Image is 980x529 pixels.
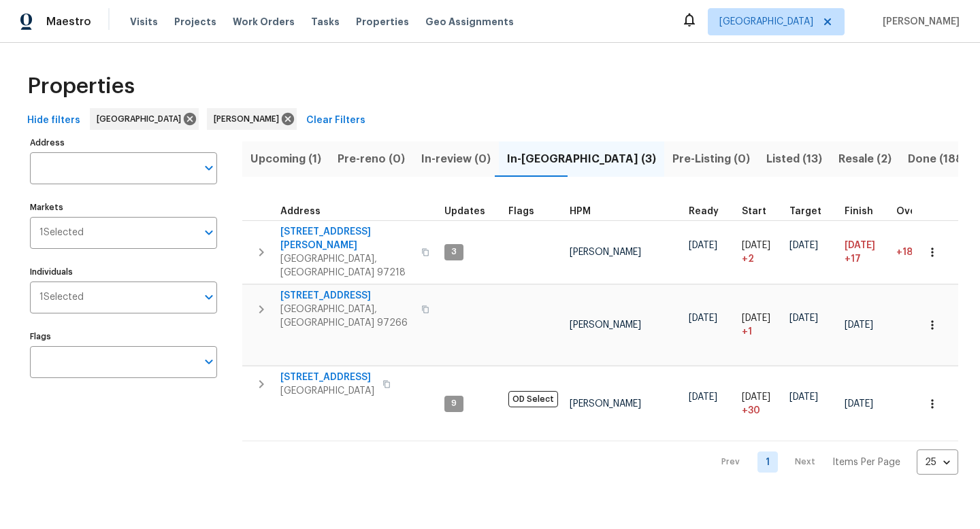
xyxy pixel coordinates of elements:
[338,150,405,169] span: Pre-reno (0)
[839,220,891,284] td: Scheduled to finish 17 day(s) late
[845,320,873,330] span: [DATE]
[301,108,371,133] button: Clear Filters
[280,371,374,384] span: [STREET_ADDRESS]
[446,398,462,409] span: 9
[280,225,413,252] span: [STREET_ADDRESS][PERSON_NAME]
[30,268,217,276] label: Individuals
[689,241,717,250] span: [DATE]
[233,15,295,29] span: Work Orders
[672,150,750,169] span: Pre-Listing (0)
[766,150,822,169] span: Listed (13)
[896,207,932,216] span: Overall
[742,404,760,417] span: + 30
[742,252,754,266] span: + 2
[789,207,834,216] div: Target renovation project end date
[207,108,297,130] div: [PERSON_NAME]
[736,366,784,441] td: Project started 30 days late
[46,15,91,29] span: Maestro
[908,150,967,169] span: Done (188)
[845,207,873,216] span: Finish
[280,303,413,330] span: [GEOGRAPHIC_DATA], [GEOGRAPHIC_DATA] 97266
[444,207,485,216] span: Updates
[130,15,158,29] span: Visits
[280,289,413,303] span: [STREET_ADDRESS]
[917,445,958,480] div: 25
[27,80,135,93] span: Properties
[689,207,731,216] div: Earliest renovation start date (first business day after COE or Checkout)
[199,288,218,307] button: Open
[30,203,217,211] label: Markets
[708,449,958,475] nav: Pagination Navigation
[446,246,462,258] span: 3
[199,223,218,242] button: Open
[306,112,365,129] span: Clear Filters
[689,392,717,402] span: [DATE]
[789,241,818,250] span: [DATE]
[845,207,885,216] div: Projected renovation finish date
[736,284,784,366] td: Project started 1 days late
[719,15,813,29] span: [GEOGRAPHIC_DATA]
[250,150,321,169] span: Upcoming (1)
[280,384,374,398] span: [GEOGRAPHIC_DATA]
[832,456,900,469] p: Items Per Page
[570,399,641,409] span: [PERSON_NAME]
[742,392,770,402] span: [DATE]
[425,15,514,29] span: Geo Assignments
[877,15,960,29] span: [PERSON_NAME]
[689,313,717,323] span: [DATE]
[742,313,770,323] span: [DATE]
[570,248,641,257] span: [PERSON_NAME]
[789,313,818,323] span: [DATE]
[174,15,216,29] span: Projects
[199,158,218,177] button: Open
[280,252,413,279] span: [GEOGRAPHIC_DATA], [GEOGRAPHIC_DATA] 97218
[896,207,944,216] div: Days past target finish date
[311,17,340,27] span: Tasks
[838,150,892,169] span: Resale (2)
[742,207,766,216] span: Start
[742,207,779,216] div: Actual renovation start date
[570,320,641,330] span: [PERSON_NAME]
[90,108,199,130] div: [GEOGRAPHIC_DATA]
[742,325,752,339] span: + 1
[845,241,875,250] span: [DATE]
[30,332,217,341] label: Flags
[30,139,217,147] label: Address
[891,220,949,284] td: 18 day(s) past target finish date
[39,292,84,303] span: 1 Selected
[742,241,770,250] span: [DATE]
[789,392,818,402] span: [DATE]
[421,150,491,169] span: In-review (0)
[22,108,86,133] button: Hide filters
[280,207,321,216] span: Address
[896,248,913,257] span: +18
[736,220,784,284] td: Project started 2 days late
[570,207,591,216] span: HPM
[508,391,558,407] span: OD Select
[39,227,84,239] span: 1 Selected
[214,112,284,126] span: [PERSON_NAME]
[757,451,778,473] a: Goto page 1
[689,207,719,216] span: Ready
[97,112,186,126] span: [GEOGRAPHIC_DATA]
[356,15,409,29] span: Properties
[845,252,861,266] span: +17
[199,352,218,371] button: Open
[845,399,873,409] span: [DATE]
[508,207,534,216] span: Flags
[507,150,656,169] span: In-[GEOGRAPHIC_DATA] (3)
[789,207,821,216] span: Target
[27,112,80,129] span: Hide filters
